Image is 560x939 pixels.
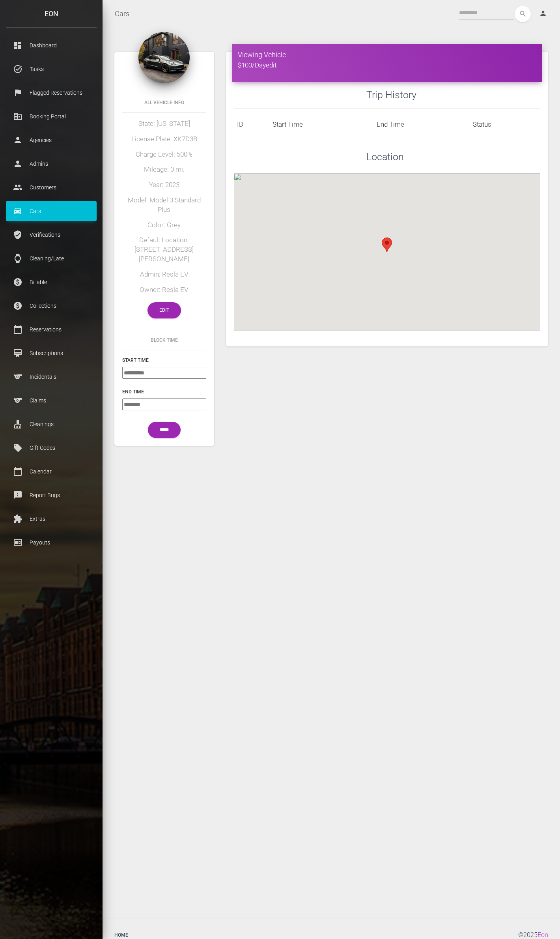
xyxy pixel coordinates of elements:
[6,367,97,387] a: sports Incidentals
[122,337,206,344] h6: Block Time
[122,236,206,264] h5: Default Location: [STREET_ADDRESS][PERSON_NAME]
[6,391,97,410] a: sports Claims
[138,32,190,83] img: 1.webp
[6,83,97,103] a: flag Flagged Reservations
[373,115,470,134] th: End Time
[12,537,91,548] p: Payouts
[12,229,91,241] p: Verifications
[12,418,91,430] p: Cleanings
[238,61,537,70] h5: $100/Day
[122,150,206,159] h5: Charge Level: 500%
[539,9,547,17] i: person
[6,414,97,434] a: cleaning_services Cleanings
[115,4,129,24] a: Cars
[6,438,97,458] a: local_offer Gift Codes
[12,158,91,170] p: Admins
[122,165,206,174] h5: Mileage: 0 mi.
[122,135,206,144] h5: License Plate: XK7D3B
[122,196,206,215] h5: Model: Model 3 Standard Plus
[12,110,91,122] p: Booking Portal
[122,285,206,295] h5: Owner: Resla EV
[12,347,91,359] p: Subscriptions
[6,201,97,221] a: drive_eta Cars
[12,395,91,406] p: Claims
[12,276,91,288] p: Billable
[12,39,91,51] p: Dashboard
[533,6,554,22] a: person
[12,442,91,454] p: Gift Codes
[6,533,97,552] a: money Payouts
[6,249,97,268] a: watch Cleaning/Late
[147,302,181,318] a: Edit
[515,6,531,22] button: search
[122,357,206,364] h6: Start Time
[12,466,91,477] p: Calendar
[6,59,97,79] a: task_alt Tasks
[6,485,97,505] a: feedback Report Bugs
[122,119,206,129] h5: State: [US_STATE]
[366,88,540,102] h3: Trip History
[266,61,276,69] a: edit
[6,178,97,197] a: people Customers
[122,221,206,230] h5: Color: Grey
[6,296,97,316] a: paid Collections
[122,388,206,395] h6: End Time
[269,115,373,134] th: Start Time
[12,205,91,217] p: Cars
[6,107,97,126] a: corporate_fare Booking Portal
[6,225,97,245] a: verified_user Verifications
[6,343,97,363] a: card_membership Subscriptions
[12,134,91,146] p: Agencies
[6,154,97,174] a: person Admins
[12,324,91,335] p: Reservations
[6,509,97,529] a: extension Extras
[6,36,97,55] a: dashboard Dashboard
[12,181,91,193] p: Customers
[6,320,97,339] a: calendar_today Reservations
[12,513,91,525] p: Extras
[122,270,206,279] h5: Admin: Resla EV
[122,180,206,190] h5: Year: 2023
[12,253,91,264] p: Cleaning/Late
[6,462,97,481] a: calendar_today Calendar
[6,272,97,292] a: paid Billable
[238,50,537,60] h4: Viewing Vehicle
[12,371,91,383] p: Incidentals
[12,87,91,99] p: Flagged Reservations
[366,150,540,164] h3: Location
[122,99,206,106] h6: All Vehicle Info
[12,489,91,501] p: Report Bugs
[12,63,91,75] p: Tasks
[234,115,270,134] th: ID
[538,931,548,939] a: Eon
[12,300,91,312] p: Collections
[6,130,97,150] a: person Agencies
[470,115,540,134] th: Status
